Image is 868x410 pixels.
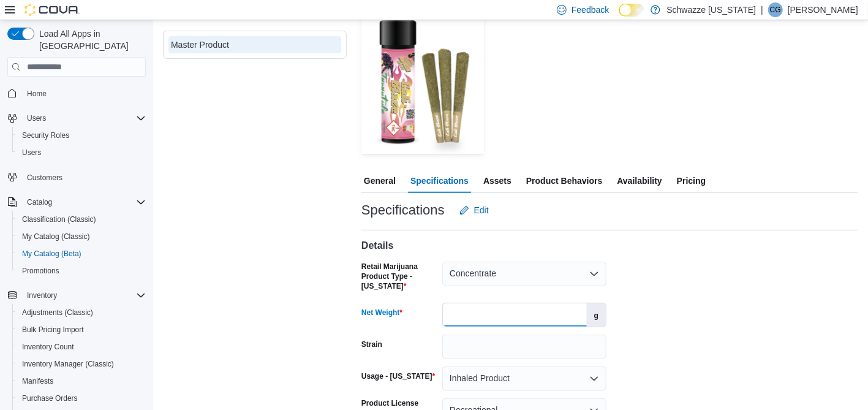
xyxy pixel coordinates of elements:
[27,113,46,123] span: Users
[12,304,151,321] button: Adjustments (Classic)
[2,169,151,186] button: Customers
[761,2,763,17] p: |
[17,340,146,354] span: Inventory Count
[2,287,151,304] button: Inventory
[22,393,78,403] span: Purchase Orders
[12,338,151,355] button: Inventory Count
[17,391,83,406] a: Purchase Orders
[25,4,80,16] img: Cova
[17,128,74,143] a: Security Roles
[12,262,151,279] button: Promotions
[17,391,146,406] span: Purchase Orders
[361,371,435,381] label: Usage - [US_STATE]
[450,371,510,385] span: Inhaled Product
[788,2,858,17] p: [PERSON_NAME]
[450,266,496,281] span: Concentrate
[361,262,437,291] label: Retail Marijuana Product Type - [US_STATE]
[589,269,599,279] button: Open list of options
[410,169,469,193] span: Specifications
[455,198,494,222] button: Edit
[17,357,146,371] span: Inventory Manager (Classic)
[572,4,609,16] span: Feedback
[22,249,81,259] span: My Catalog (Beta)
[364,169,396,193] span: General
[677,169,706,193] span: Pricing
[12,144,151,161] button: Users
[27,89,47,99] span: Home
[12,373,151,390] button: Manifests
[27,173,62,183] span: Customers
[589,374,599,384] button: Open list of options
[617,169,662,193] span: Availability
[12,127,151,144] button: Security Roles
[17,145,46,160] a: Users
[22,111,146,126] span: Users
[171,39,339,51] div: Master Product
[22,288,62,303] button: Inventory
[17,374,146,389] span: Manifests
[22,195,57,210] button: Catalog
[770,2,781,17] span: CG
[2,194,151,211] button: Catalog
[17,246,146,261] span: My Catalog (Beta)
[22,214,96,224] span: Classification (Classic)
[361,203,445,218] h3: Specifications
[17,229,95,244] a: My Catalog (Classic)
[22,170,67,185] a: Customers
[2,84,151,102] button: Home
[361,340,382,349] label: Strain
[768,2,783,17] div: Colin Glenn
[22,85,146,101] span: Home
[34,28,146,52] span: Load All Apps in [GEOGRAPHIC_DATA]
[22,148,41,158] span: Users
[17,357,119,371] a: Inventory Manager (Classic)
[22,288,146,303] span: Inventory
[22,342,74,352] span: Inventory Count
[17,264,146,278] span: Promotions
[12,228,151,245] button: My Catalog (Classic)
[619,17,619,17] span: Dark Mode
[619,4,644,17] input: Dark Mode
[17,340,79,354] a: Inventory Count
[17,374,58,389] a: Manifests
[474,204,489,216] span: Edit
[22,195,146,210] span: Catalog
[22,232,90,241] span: My Catalog (Classic)
[12,245,151,262] button: My Catalog (Beta)
[22,325,84,335] span: Bulk Pricing Import
[12,390,151,407] button: Purchase Orders
[17,128,146,143] span: Security Roles
[22,170,146,185] span: Customers
[361,15,484,154] img: Image for Cali Blaze Infused Tarantula Pre-Roll 3pk (H)
[17,229,146,244] span: My Catalog (Classic)
[17,322,146,337] span: Bulk Pricing Import
[17,246,86,261] a: My Catalog (Beta)
[17,322,89,337] a: Bulk Pricing Import
[17,305,146,320] span: Adjustments (Classic)
[22,111,51,126] button: Users
[17,305,98,320] a: Adjustments (Classic)
[361,308,402,317] label: Net Weight
[22,86,51,101] a: Home
[587,303,606,327] label: g
[27,290,57,300] span: Inventory
[12,355,151,373] button: Inventory Manager (Classic)
[526,169,602,193] span: Product Behaviors
[22,376,53,386] span: Manifests
[12,321,151,338] button: Bulk Pricing Import
[22,359,114,369] span: Inventory Manager (Classic)
[27,197,52,207] span: Catalog
[361,240,858,251] h4: Details
[2,110,151,127] button: Users
[17,264,64,278] a: Promotions
[17,145,146,160] span: Users
[12,211,151,228] button: Classification (Classic)
[666,2,756,17] p: Schwazze [US_STATE]
[17,212,146,227] span: Classification (Classic)
[22,266,59,276] span: Promotions
[17,212,101,227] a: Classification (Classic)
[22,131,69,140] span: Security Roles
[22,308,93,317] span: Adjustments (Classic)
[483,169,511,193] span: Assets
